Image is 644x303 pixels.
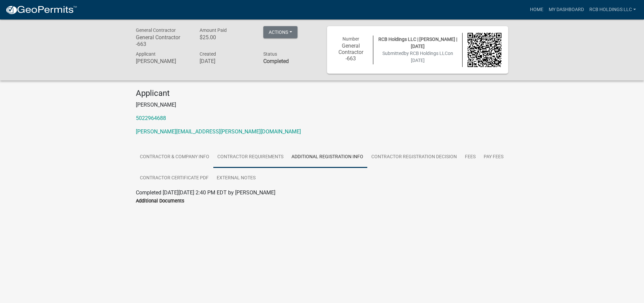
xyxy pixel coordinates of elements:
[546,3,587,16] a: My Dashboard
[334,43,368,62] h6: General Contractor -663
[136,27,176,33] span: General Contractor
[527,3,546,16] a: Home
[587,3,639,16] a: RCB Holdings LLC
[287,146,367,168] a: Additional Registration Info
[136,34,190,47] h6: General Contractor -663
[367,146,461,168] a: Contractor Registration Decision
[200,27,227,33] span: Amount Paid
[136,189,275,196] span: Completed [DATE][DATE] 2:40 PM EDT by [PERSON_NAME]
[200,51,216,57] span: Created
[378,37,457,49] span: RCB Holdings LLC | [PERSON_NAME] | [DATE]
[136,128,301,135] a: [PERSON_NAME][EMAIL_ADDRESS][PERSON_NAME][DOMAIN_NAME]
[136,101,508,109] p: [PERSON_NAME]
[263,26,298,38] button: Actions
[480,146,507,168] a: Pay Fees
[468,33,502,67] img: QR code
[136,51,156,57] span: Applicant
[461,146,480,168] a: Fees
[136,168,213,189] a: Contractor Certificate PDF
[263,51,277,57] span: Status
[213,168,260,189] a: External Notes
[404,51,448,56] span: by RCB Holdings LLC
[136,58,190,64] h6: [PERSON_NAME]
[136,115,166,121] a: 5022964688
[342,36,359,42] span: Number
[136,88,508,98] h4: Applicant
[263,58,289,64] strong: Completed
[136,199,184,203] label: Additional Documents
[200,58,253,64] h6: [DATE]
[136,146,213,168] a: Contractor & Company Info
[213,146,287,168] a: Contractor Requirements
[382,51,453,63] span: Submitted on [DATE]
[200,34,253,41] h6: $25.00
